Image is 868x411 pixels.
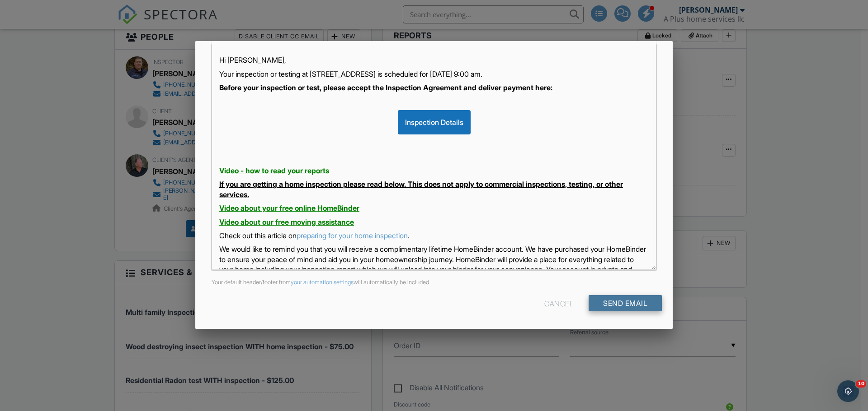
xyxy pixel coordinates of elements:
[206,279,662,286] div: Your default header/footer from will automatically be included.
[297,231,408,240] a: preparing for your home inspection
[291,279,354,286] a: your automation settings
[837,380,859,402] iframe: Intercom live chat
[398,118,471,127] a: Inspection Details
[589,295,662,311] input: Send Email
[219,83,552,92] strong: Before your inspection or test, please accept the Inspection Agreement and deliver payment here:
[219,203,359,212] a: Video about your free online HomeBinder
[219,180,623,199] u: If you are getting a home inspection please read below. This does not apply to commercial inspect...
[219,55,649,65] p: Hi [PERSON_NAME],
[544,295,573,311] div: Cancel
[219,244,649,285] p: We would like to remind you that you will receive a complimentary lifetime HomeBinder account. We...
[219,231,649,240] p: Check out this article on .
[398,110,471,134] div: Inspection Details
[219,217,354,226] a: Video about our free moving assistance
[856,380,866,388] span: 10
[219,166,329,175] a: Video - how to read your reports
[219,69,649,79] p: Your inspection or testing at [STREET_ADDRESS] is scheduled for [DATE] 9:00 am.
